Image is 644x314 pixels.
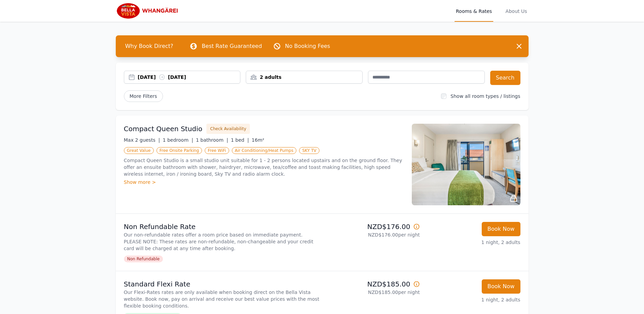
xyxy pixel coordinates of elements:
[482,279,520,294] button: Book Now
[252,137,264,143] span: 16m²
[325,222,420,231] p: NZD$176.00
[124,256,163,262] span: Non Refundable
[124,124,203,134] h3: Compact Queen Studio
[202,42,262,50] p: Best Rate Guaranteed
[124,179,404,186] div: Show more >
[124,147,154,154] span: Great Value
[325,231,420,238] p: NZD$176.00 per night
[124,222,319,231] p: Non Refundable Rate
[120,39,179,53] span: Why Book Direct?
[205,147,229,154] span: Free WiFi
[196,137,228,143] span: 1 bathroom |
[285,42,330,50] p: No Booking Fees
[163,137,193,143] span: 1 bedroom |
[325,279,420,289] p: NZD$185.00
[124,289,319,309] p: Our Flexi-Rates rates are only available when booking direct on the Bella Vista website. Book now...
[124,157,404,177] p: Compact Queen Studio is a small studio unit suitable for 1 - 2 persons located upstairs and on th...
[206,124,250,134] button: Check Availability
[450,93,520,99] label: Show all room types / listings
[425,239,520,246] p: 1 night, 2 adults
[232,147,297,154] span: Air Conditioning/Heat Pumps
[124,137,160,143] span: Max 2 guests |
[124,90,163,102] span: More Filters
[246,74,362,81] div: 2 adults
[490,71,520,85] button: Search
[124,231,319,252] p: Our non-refundable rates offer a room price based on immediate payment. PLEASE NOTE: These rates ...
[425,296,520,303] p: 1 night, 2 adults
[116,3,181,19] img: Bella Vista Whangarei
[231,137,249,143] span: 1 bed |
[124,279,319,289] p: Standard Flexi Rate
[138,74,240,81] div: [DATE] [DATE]
[482,222,520,236] button: Book Now
[325,289,420,296] p: NZD$185.00 per night
[157,147,202,154] span: Free Onsite Parking
[299,147,319,154] span: SKY TV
